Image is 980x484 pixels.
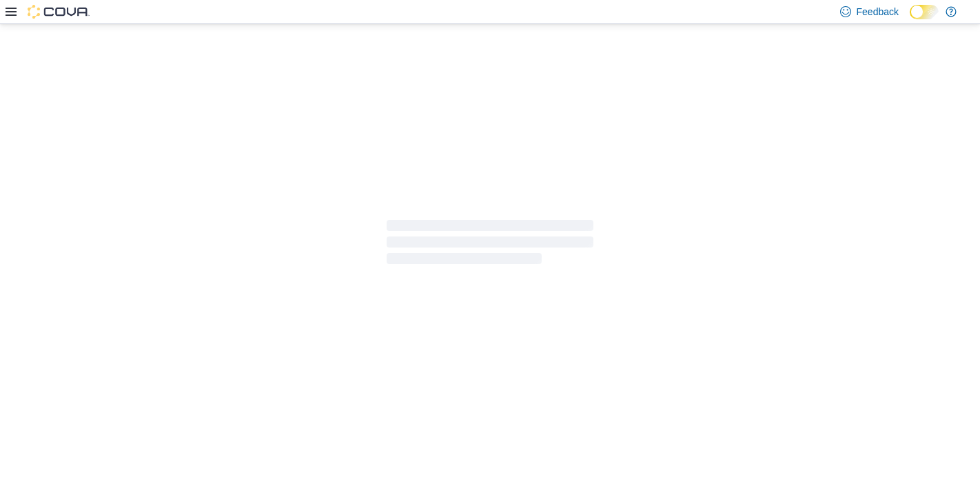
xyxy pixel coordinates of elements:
[387,223,593,267] span: Loading
[857,5,899,19] span: Feedback
[910,5,939,19] input: Dark Mode
[28,5,90,19] img: Cova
